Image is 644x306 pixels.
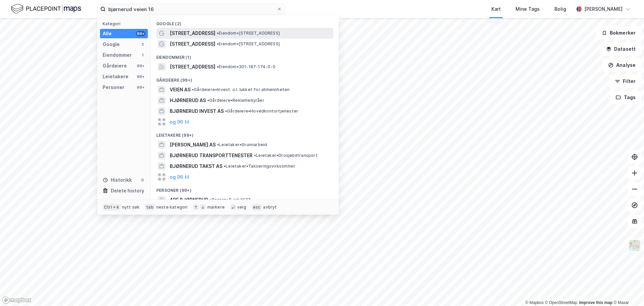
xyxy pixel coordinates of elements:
[254,153,318,158] span: Leietaker • Drosjebiltransport
[136,74,145,79] div: 99+
[254,153,256,158] span: •
[170,40,215,48] span: [STREET_ADDRESS]
[103,51,132,59] div: Eiendommer
[151,182,339,194] div: Personer (99+)
[170,86,191,94] span: VEIEN AS
[170,151,253,160] span: BJØRNERUD TRANSPORTTENESTER
[600,42,641,56] button: Datasett
[156,205,188,210] div: neste kategori
[225,108,298,114] span: Gårdeiere • Hovedkontortjenester
[516,5,540,13] div: Mine Tags
[140,177,145,183] div: 0
[217,64,219,69] span: •
[151,49,339,61] div: Eiendommer (1)
[263,205,277,210] div: avbryt
[609,75,641,88] button: Filter
[237,205,246,210] div: velg
[554,5,566,13] div: Bolig
[217,142,219,147] span: •
[103,73,128,81] div: Leietakere
[207,98,264,103] span: Gårdeiere • Reklamebyråer
[602,58,641,72] button: Analyse
[136,31,145,36] div: 99+
[217,31,280,36] span: Eiendom • [STREET_ADDRESS]
[170,29,215,37] span: [STREET_ADDRESS]
[106,4,277,14] input: Søk på adresse, matrikkel, gårdeiere, leietakere eller personer
[584,5,623,13] div: [PERSON_NAME]
[224,164,295,169] span: Leietaker • Takseringsvirksomhet
[217,41,219,46] span: •
[207,98,209,103] span: •
[207,205,225,210] div: markere
[491,5,501,13] div: Kart
[210,197,212,202] span: •
[170,141,216,149] span: [PERSON_NAME] AS
[525,300,544,305] a: Mapbox
[170,107,224,115] span: BJØRNERUD INVEST AS
[252,204,262,211] div: esc
[217,142,267,147] span: Leietaker • Grunnarbeid
[145,204,155,211] div: tab
[140,52,145,58] div: 1
[610,274,644,306] iframe: Chat Widget
[217,31,219,36] span: •
[192,87,194,92] span: •
[103,83,124,91] div: Personer
[170,63,215,71] span: [STREET_ADDRESS]
[170,118,189,126] button: og 96 til
[628,239,641,252] img: Z
[610,91,641,104] button: Tags
[545,300,578,305] a: OpenStreetMap
[103,21,148,26] div: Kategori
[217,41,280,47] span: Eiendom • [STREET_ADDRESS]
[136,63,145,69] div: 99+
[170,196,208,204] span: ARE BJØRNERUD
[103,62,127,70] div: Gårdeiere
[192,87,289,92] span: Gårdeiere • Invest. o.l. lukket for allmennheten
[103,30,112,38] div: Alle
[103,204,121,211] div: Ctrl + k
[225,108,227,114] span: •
[103,40,120,48] div: Google
[217,64,275,70] span: Eiendom • 301-187-174-0-0
[579,300,612,305] a: Improve this map
[140,42,145,47] div: 2
[224,164,226,169] span: •
[2,296,32,304] a: Mapbox homepage
[103,176,132,184] div: Historikk
[170,96,206,104] span: HJØRNERUD AS
[210,197,251,203] span: Person • 8. juli 1977
[151,72,339,84] div: Gårdeiere (99+)
[111,187,144,195] div: Delete history
[170,162,222,170] span: BJØRNERUD TAKST AS
[596,26,641,40] button: Bokmerker
[11,3,81,15] img: logo.f888ab2527a4732fd821a326f86c7f29.svg
[151,16,339,28] div: Google (2)
[170,173,189,181] button: og 96 til
[122,205,140,210] div: nytt søk
[151,127,339,139] div: Leietakere (99+)
[136,85,145,90] div: 99+
[610,274,644,306] div: Kontrollprogram for chat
